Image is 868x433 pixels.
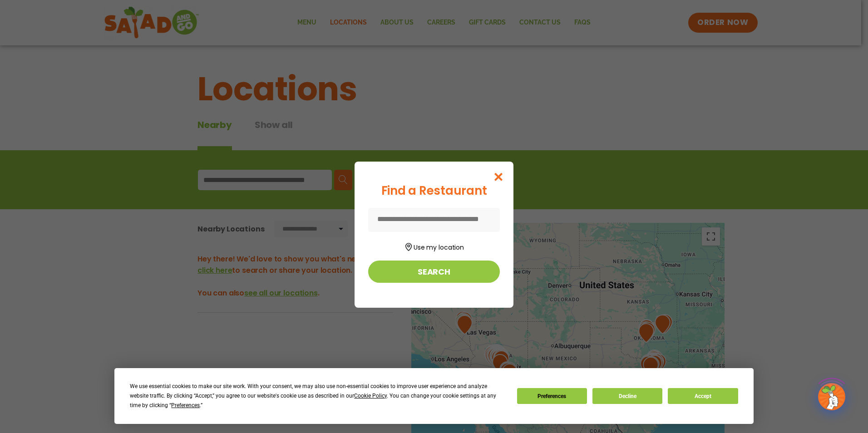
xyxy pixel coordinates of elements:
button: Accept [668,388,738,404]
button: Close modal [484,162,513,192]
div: We use essential cookies to make our site work. With your consent, we may also use non-essential ... [130,382,506,410]
button: Decline [592,388,662,404]
button: Use my location [368,240,500,252]
button: Preferences [517,388,587,404]
div: Find a Restaurant [368,182,500,200]
span: Preferences [171,402,200,408]
div: Cookie Consent Prompt [114,368,754,424]
span: Cookie Policy [354,393,387,399]
button: Search [368,261,500,283]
